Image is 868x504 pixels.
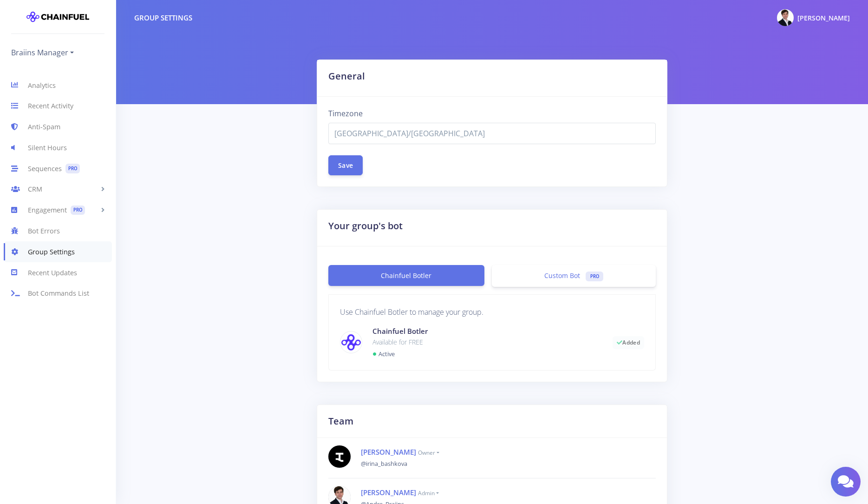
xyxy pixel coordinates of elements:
[328,155,363,175] button: Save
[379,350,395,358] small: Active
[340,306,645,318] p: Use Chainfuel Botler to manage your group.
[328,219,656,233] h2: Your group's bot
[328,445,351,468] img: irina_bashkova Photo
[770,7,850,28] a: @Andre_Braiins Photo [PERSON_NAME]
[328,414,656,428] h2: Team
[777,9,794,26] img: @Andre_Braiins Photo
[328,265,484,286] a: Chainfuel Botler
[26,7,89,26] img: chainfuel-logo
[361,459,407,468] small: @irina_bashkova
[11,45,74,60] a: Braiins Manager
[613,336,644,349] button: Added
[361,488,416,497] a: [PERSON_NAME]
[65,164,80,173] span: PRO
[418,449,439,457] small: owner
[328,123,656,144] span: Africa/Abidjan
[328,108,363,119] label: Timezone
[544,271,580,280] span: Custom Bot
[361,447,416,457] a: [PERSON_NAME]
[586,272,603,281] span: PRO
[340,333,362,351] img: Chainfuel Botler
[372,326,599,337] h4: Chainfuel Botler
[4,241,112,262] a: Group Settings
[418,489,439,497] small: admin
[372,337,599,348] p: Available for FREE
[328,69,656,83] h2: General
[134,13,192,23] div: Group Settings
[797,13,850,22] span: [PERSON_NAME]
[334,128,650,139] span: Africa/Abidjan
[372,348,377,358] span: ●
[71,206,85,215] span: PRO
